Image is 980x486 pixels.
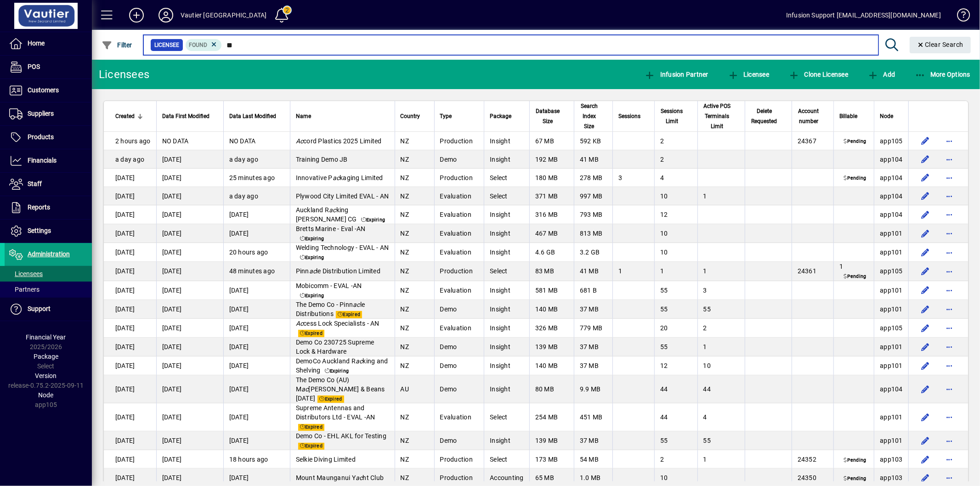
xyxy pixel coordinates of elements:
td: [DATE] [156,169,223,187]
button: More options [942,226,957,241]
span: The Demo Co - Pinn le Distributions [296,301,365,317]
span: Active POS Terminals Limit [703,101,731,131]
td: 83 MB [529,262,574,281]
td: 10 [654,224,697,243]
div: Database Size [535,106,568,126]
button: Infusion Partner [642,66,711,83]
span: POS [28,63,40,70]
em: Ac [296,137,304,145]
span: app104.prod.infusionbusinesssoftware.com [880,156,903,163]
em: ac [329,206,336,214]
td: 1 [697,338,745,356]
span: Expired [298,330,324,337]
span: Expired [336,311,362,318]
div: Type [440,111,479,121]
button: Edit [918,302,933,316]
span: Training Demo JB [296,156,348,163]
em: Ac [296,320,304,327]
td: Insight [484,375,529,403]
td: NZ [395,187,434,205]
span: Filter [102,41,132,49]
td: 10 [654,243,697,262]
td: 41 MB [574,150,613,169]
td: 24361 [792,262,834,281]
button: Edit [918,283,933,298]
div: Country [401,111,429,121]
span: app101.prod.infusionbusinesssoftware.com [880,230,903,237]
span: Infusion Partner [644,71,708,78]
td: [DATE] [223,281,290,300]
td: 2 [697,319,745,338]
div: Search Index Size [580,101,607,131]
a: Home [5,32,92,55]
span: app105.prod.infusionbusinesssoftware.com [880,324,903,332]
td: Demo [434,338,484,356]
td: 44 [654,375,697,403]
span: Clone Licensee [788,71,848,78]
td: 12 [654,356,697,375]
td: a day ago [104,150,156,169]
span: Staff [28,180,42,187]
button: More options [942,170,957,185]
span: Pinn le Distribution Limited [296,267,380,275]
span: Licensee [154,40,179,50]
a: Suppliers [5,102,92,125]
a: Licensees [5,266,92,282]
a: Support [5,298,92,321]
span: Type [440,111,452,121]
span: cess Lock Specialists - AN [296,320,380,327]
td: 3.2 GB [574,243,613,262]
button: Edit [918,152,933,167]
button: Edit [918,245,933,260]
span: app104.prod.infusionbusinesssoftware.com [880,192,903,200]
div: Account number [798,106,828,126]
span: Suppliers [28,110,54,117]
span: Innovative P kaging Limited [296,174,383,181]
td: Demo [434,300,484,319]
span: Plywood City Limited EVAL - AN [296,192,389,200]
td: [DATE] [104,356,156,375]
td: 4.6 GB [529,243,574,262]
td: 1 [654,262,697,281]
button: More options [942,382,957,396]
td: Insight [484,300,529,319]
td: [DATE] [104,224,156,243]
td: 80 MB [529,375,574,403]
td: NO DATA [223,132,290,150]
button: More options [942,358,957,373]
td: [DATE] [156,338,223,356]
a: Financials [5,149,92,172]
td: [DATE] [156,150,223,169]
td: 278 MB [574,169,613,187]
button: Edit [918,226,933,241]
td: Demo [434,150,484,169]
td: 25 minutes ago [223,169,290,187]
div: Delete Requested [751,106,786,126]
button: More options [942,207,957,222]
span: Partners [9,286,40,293]
td: 20 hours ago [223,243,290,262]
button: Edit [918,452,933,467]
span: app101.prod.infusionbusinesssoftware.com [880,305,903,313]
span: Products [28,133,54,141]
td: 3 [612,169,654,187]
td: 1 [697,187,745,205]
button: Edit [918,339,933,354]
td: NZ [395,281,434,300]
td: NZ [395,169,434,187]
td: 10 [697,356,745,375]
td: 55 [654,281,697,300]
td: 2 [654,150,697,169]
td: [DATE] [104,243,156,262]
td: [DATE] [223,356,290,375]
div: Created [115,111,151,121]
span: app101.prod.infusionbusinesssoftware.com [880,287,903,294]
td: [DATE] [156,205,223,224]
td: 316 MB [529,205,574,224]
span: Node [880,111,893,121]
td: Insight [484,281,529,300]
div: Infusion Support [EMAIL_ADDRESS][DOMAIN_NAME] [786,8,941,23]
td: NZ [395,224,434,243]
td: Select [484,262,529,281]
a: Customers [5,79,92,102]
